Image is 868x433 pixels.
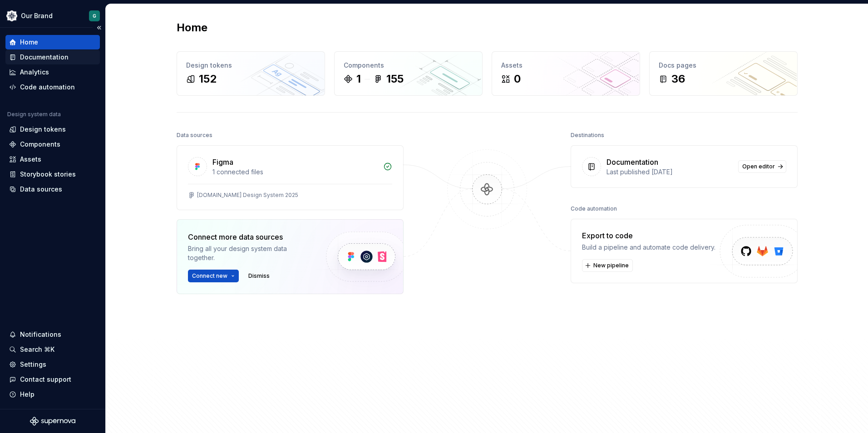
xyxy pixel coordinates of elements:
div: Components [20,140,60,149]
a: Code automation [5,80,100,94]
div: Notifications [20,330,61,339]
h2: Home [177,20,207,35]
span: Connect new [192,272,227,280]
div: 1 connected files [212,167,378,177]
div: Our Brand [21,11,53,20]
div: 152 [199,72,217,86]
div: 0 [514,72,521,86]
button: Dismiss [244,270,274,282]
div: Assets [20,155,41,164]
button: Contact support [5,372,100,387]
button: Notifications [5,327,100,342]
div: Data sources [177,129,212,142]
div: Documentation [20,53,69,62]
div: Settings [20,360,46,369]
div: Storybook stories [20,170,76,179]
div: 155 [386,72,404,86]
div: Contact support [20,375,71,384]
div: Bring all your design system data together. [188,244,311,262]
div: Documentation [607,157,658,167]
a: Analytics [5,65,100,79]
a: Components [5,137,100,152]
div: Design system data [7,111,61,118]
a: Home [5,35,100,49]
div: Figma [212,157,233,167]
button: New pipeline [582,259,633,272]
button: Help [5,387,100,402]
div: Data sources [20,185,62,194]
div: Build a pipeline and automate code delivery. [582,243,715,252]
div: Last published [DATE] [607,167,733,177]
div: Search ⌘K [20,345,54,354]
div: Docs pages [659,61,788,70]
div: Destinations [571,129,604,142]
a: Storybook stories [5,167,100,182]
div: Assets [501,61,631,70]
a: Design tokens152 [177,51,325,96]
a: Data sources [5,182,100,197]
div: Components [344,61,473,70]
div: Export to code [582,230,715,241]
button: Collapse sidebar [93,21,105,34]
button: Connect new [188,270,239,282]
div: Design tokens [20,125,66,134]
div: Home [20,38,38,47]
a: Design tokens [5,122,100,137]
span: Dismiss [248,272,270,280]
button: Search ⌘K [5,342,100,357]
div: Help [20,390,35,399]
div: [DOMAIN_NAME] Design System 2025 [197,192,298,199]
div: Design tokens [186,61,316,70]
span: Open editor [742,163,775,170]
div: Code automation [571,202,617,215]
button: Our BrandG [2,6,104,25]
div: Analytics [20,68,49,77]
span: New pipeline [593,262,629,269]
div: Connect more data sources [188,231,311,242]
a: Assets [5,152,100,167]
div: Code automation [20,83,75,92]
img: 344848e3-ec3d-4aa0-b708-b8ed6430a7e0.png [6,10,17,21]
a: Assets0 [492,51,640,96]
div: 1 [356,72,361,86]
a: Figma1 connected files[DOMAIN_NAME] Design System 2025 [177,145,404,210]
a: Docs pages36 [649,51,798,96]
a: Open editor [738,160,786,173]
a: Components1155 [334,51,483,96]
div: G [93,12,96,20]
div: 36 [671,72,685,86]
svg: Supernova Logo [30,417,75,426]
a: Settings [5,357,100,372]
a: Documentation [5,50,100,64]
